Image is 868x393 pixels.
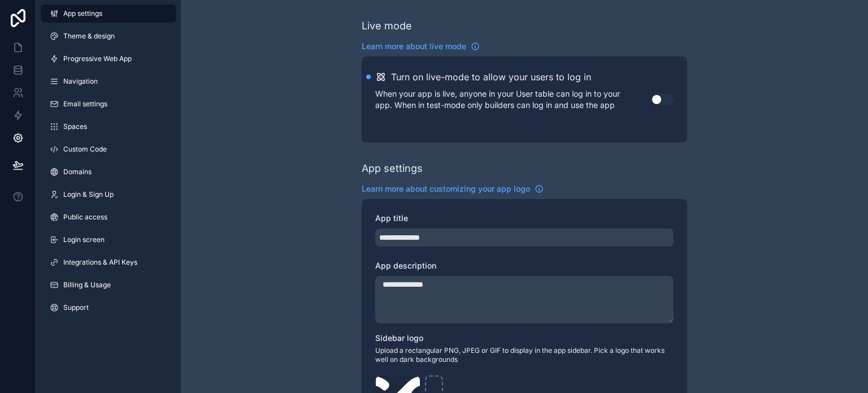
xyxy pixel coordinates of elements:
span: Domains [63,167,92,176]
a: Login & Sign Up [41,185,176,204]
span: Navigation [63,77,98,86]
span: Progressive Web App [63,54,132,63]
a: Navigation [41,72,176,90]
a: Learn more about customizing your app logo [362,183,544,195]
span: Spaces [63,122,87,131]
h2: Turn on live-mode to allow your users to log in [391,70,591,84]
span: App title [375,213,408,223]
span: App settings [63,9,102,18]
a: Integrations & API Keys [41,253,176,271]
a: Learn more about live mode [362,41,480,52]
a: Domains [41,163,176,181]
span: App description [375,261,436,270]
span: Custom Code [63,145,107,154]
a: Email settings [41,95,176,113]
span: Learn more about live mode [362,41,466,52]
a: Spaces [41,118,176,136]
span: Billing & Usage [63,280,111,290]
a: Login screen [41,231,176,249]
span: Learn more about customizing your app logo [362,183,530,195]
span: Sidebar logo [375,333,423,343]
a: Billing & Usage [41,276,176,294]
a: Theme & design [41,27,176,45]
span: Login & Sign Up [63,190,114,199]
a: Progressive Web App [41,50,176,68]
span: Public access [63,213,107,222]
a: Support [41,299,176,317]
div: Live mode [362,18,412,34]
span: Support [63,303,89,312]
p: When your app is live, anyone in your User table can log in to your app. When in test-mode only b... [375,88,651,111]
span: Upload a rectangular PNG, JPEG or GIF to display in the app sidebar. Pick a logo that works well ... [375,346,674,364]
a: App settings [41,5,176,23]
span: Email settings [63,100,107,109]
div: App settings [362,161,423,176]
span: Theme & design [63,32,115,41]
a: Public access [41,208,176,226]
span: Integrations & API Keys [63,258,137,267]
a: Custom Code [41,140,176,158]
span: Login screen [63,235,105,244]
